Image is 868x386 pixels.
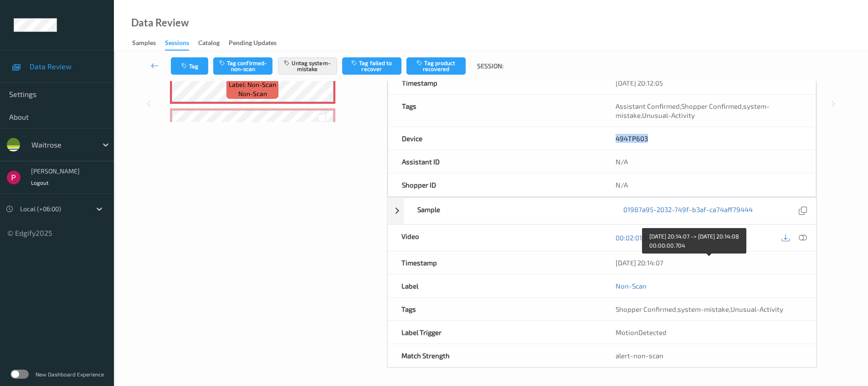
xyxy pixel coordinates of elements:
a: 00:02:01.573 [616,233,654,242]
a: Non-Scan [616,281,647,290]
div: Label Trigger [388,321,602,344]
button: Tag confirmed-non-scan [213,57,272,75]
div: N/A [602,150,816,173]
span: system-mistake [616,102,770,119]
div: Assistant ID [388,150,602,173]
span: Shopper Confirmed [616,305,676,313]
div: Timestamp [388,71,602,94]
button: Tag failed to recover [342,57,401,75]
div: [DATE] 20:12:05 [616,78,802,87]
div: Shopper ID [388,173,602,196]
button: Untag system-mistake [278,57,337,75]
div: MotionDetected [602,321,816,344]
span: system-mistake [678,305,729,313]
button: Tag product recovered [406,57,466,75]
a: Samples [132,37,165,50]
div: [DATE] 20:14:07 [616,258,802,267]
span: non-scan [238,89,267,98]
div: Timestamp [388,251,602,274]
div: Video [388,225,602,251]
a: Pending Updates [229,37,286,50]
a: Sessions [165,37,198,51]
a: 01987a95-2032-749f-b3af-ca74aff79444 [623,205,753,217]
span: Unusual-Activity [730,305,783,313]
div: Catalog [198,38,220,50]
div: Samples [132,38,156,50]
div: Tags [388,298,602,320]
div: Sessions [165,38,189,51]
a: Catalog [198,37,229,50]
span: , , , [616,102,770,119]
div: Match Strength [388,344,602,367]
a: 494TP603 [616,134,648,142]
span: Assistant Confirmed [616,102,680,110]
div: N/A [602,173,816,196]
div: Label [388,274,602,297]
span: Session: [477,61,503,71]
div: Sample [404,198,610,224]
div: alert-non-scan [616,351,802,360]
div: Device [388,127,602,150]
button: Tag [171,57,208,75]
span: , , [616,305,783,313]
div: Pending Updates [229,38,277,50]
div: Tags [388,95,602,127]
span: Unusual-Activity [642,111,695,119]
span: Shopper Confirmed [681,102,742,110]
div: Data Review [131,18,189,27]
div: Sample01987a95-2032-749f-b3af-ca74aff79444 [387,198,817,224]
span: Label: Non-Scan [229,80,276,89]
